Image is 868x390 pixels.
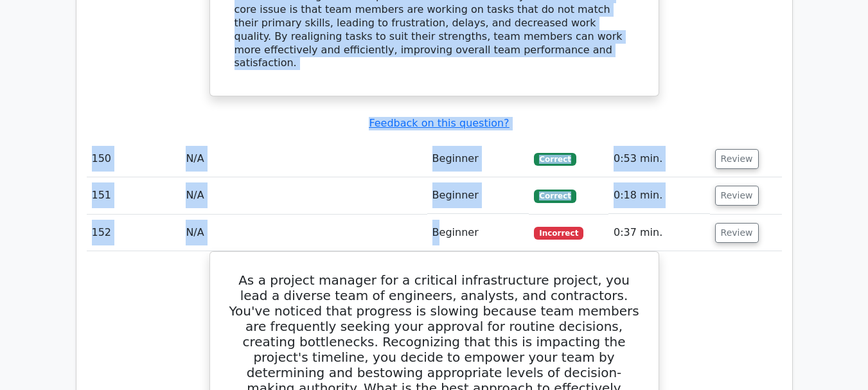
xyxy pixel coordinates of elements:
[715,223,759,243] button: Review
[534,153,576,166] span: Correct
[608,215,710,251] td: 0:37 min.
[181,215,427,251] td: N/A
[87,215,181,251] td: 152
[369,117,509,129] a: Feedback on this question?
[427,177,529,214] td: Beginner
[87,177,181,214] td: 151
[427,215,529,251] td: Beginner
[181,177,427,214] td: N/A
[715,149,759,169] button: Review
[87,141,181,177] td: 150
[608,141,710,177] td: 0:53 min.
[534,190,576,202] span: Correct
[715,186,759,206] button: Review
[608,177,710,214] td: 0:18 min.
[181,141,427,177] td: N/A
[427,141,529,177] td: Beginner
[534,227,583,240] span: Incorrect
